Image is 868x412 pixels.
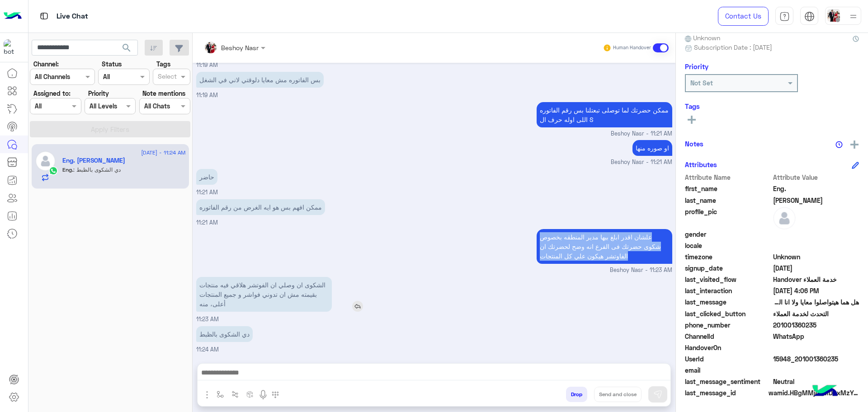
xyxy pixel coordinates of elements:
span: email [685,365,771,375]
button: Apply Filters [30,121,190,137]
button: Trigger scenario [228,387,243,402]
img: Trigger scenario [231,391,239,398]
img: send voice note [258,389,269,400]
span: Beshoy Nasr - 11:21 AM [611,158,672,167]
span: timezone [685,252,771,262]
div: Select [156,71,177,83]
span: HandoverOn [685,343,771,352]
p: 19/8/2025, 11:23 AM [196,277,332,312]
span: 15948_201001360235 [773,354,859,364]
p: 19/8/2025, 11:23 AM [537,229,672,264]
label: Priority [88,89,109,98]
img: send message [653,390,662,399]
img: defaultAdmin.png [773,207,796,229]
span: Attribute Value [773,173,859,182]
img: hulul-logo.png [809,376,841,407]
img: send attachment [202,389,212,400]
label: Channel: [33,59,59,69]
p: 19/8/2025, 11:24 AM [196,326,253,342]
h6: Tags [685,102,859,110]
span: wamid.HBgMMjAxMDAxMzYwMjM1FQIAEhggRUE5MjgyRjQ1OUJFNTIwQUMyMDVBMTQyRjBBMzdENEEA [769,388,859,398]
span: null [773,343,859,352]
span: 11:21 AM [196,219,218,226]
span: search [121,42,132,53]
p: 19/8/2025, 11:21 AM [196,199,325,215]
img: create order [246,391,254,398]
img: notes [835,141,843,148]
span: last_message [685,297,771,307]
span: 2025-02-10T07:05:04.763Z [773,263,859,273]
span: last_name [685,196,771,205]
p: 19/8/2025, 11:21 AM [632,140,672,156]
span: UserId [685,354,771,364]
span: 2025-08-18T13:06:10.201Z [773,286,859,295]
span: null [773,365,859,375]
span: Unknown [685,33,720,42]
span: Rania Ahmed [773,196,859,205]
span: ChannelId [685,332,771,341]
label: Status [102,59,122,69]
img: 1403182699927242 [4,39,20,56]
span: 11:21 AM [196,189,218,196]
span: profile_pic [685,207,771,228]
span: 0 [773,377,859,386]
span: signup_date [685,263,771,273]
button: Send and close [594,387,642,402]
img: Logo [4,7,22,26]
h6: Priority [685,62,708,70]
span: last_visited_flow [685,275,771,284]
span: last_clicked_button [685,309,771,318]
img: reply [352,301,363,312]
button: create order [243,387,258,402]
span: 11:19 AM [196,61,218,68]
span: Handover خدمة العملاء [773,275,859,284]
img: select flow [217,391,224,398]
img: tab [779,11,790,22]
button: search [116,40,138,59]
span: last_interaction [685,286,771,295]
img: add [850,140,859,149]
h6: Notes [685,140,703,148]
span: locale [685,241,771,250]
label: Assigned to: [33,89,71,98]
span: phone_number [685,320,771,330]
span: 201001360235 [773,320,859,330]
span: هل هما هيتواصلوا معايا ولا انا اللي اتواصل [773,297,859,307]
span: Beshoy Nasr - 11:21 AM [611,130,672,138]
span: التحدث لخدمة العملاء [773,309,859,318]
label: Note mentions [142,89,185,98]
h6: Attributes [685,160,717,169]
img: WhatsApp [49,166,58,175]
span: gender [685,229,771,239]
img: tab [38,10,50,22]
small: Human Handover [613,44,651,51]
span: null [773,241,859,250]
span: 2 [773,332,859,341]
img: make a call [272,391,279,398]
a: Contact Us [718,7,769,26]
img: userImage [827,9,840,22]
span: [DATE] - 11:24 AM [141,149,185,157]
h5: Eng. Rania Ahmed [62,157,125,164]
span: دي الشكوى بالظبط [73,166,121,173]
label: Tags [156,59,170,69]
span: first_name [685,184,771,193]
span: Unknown [773,252,859,262]
button: select flow [213,387,228,402]
span: null [773,229,859,239]
p: 19/8/2025, 11:21 AM [196,169,217,185]
span: Eng. [62,166,73,173]
a: tab [775,7,793,26]
p: Live Chat [57,10,88,23]
button: Drop [566,387,587,402]
span: last_message_sentiment [685,377,771,386]
span: 11:19 AM [196,92,218,98]
span: 11:24 AM [196,346,219,353]
img: profile [848,11,859,22]
p: 19/8/2025, 11:19 AM [196,72,324,88]
p: 19/8/2025, 11:21 AM [537,102,672,127]
span: Eng. [773,184,859,193]
img: defaultAdmin.png [35,151,56,171]
span: 11:23 AM [196,316,219,323]
img: tab [804,11,815,22]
